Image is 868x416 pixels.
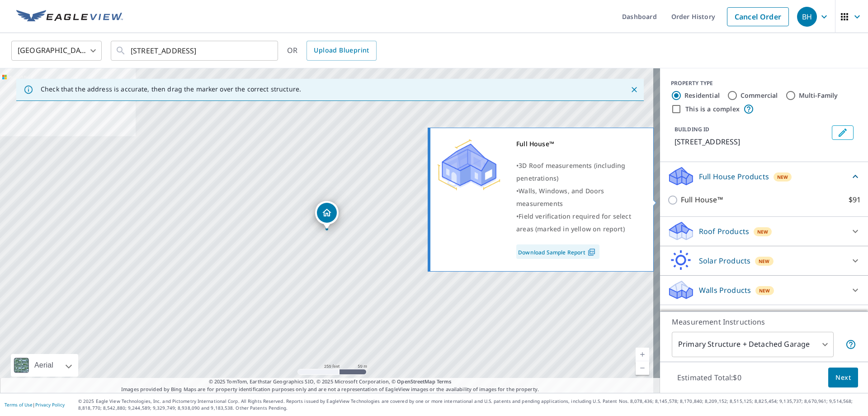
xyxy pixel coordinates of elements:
[209,378,452,386] span: © 2025 TomTom, Earthstar Geographics SIO, © 2025 Microsoft Corporation, ©
[699,255,750,266] p: Solar Products
[41,85,301,93] p: Check that the address is accurate, then drag the marker over the correct structure.
[5,402,65,407] p: |
[699,171,769,182] p: Full House Products
[757,228,769,235] span: New
[681,194,723,206] p: Full House™
[667,279,861,301] div: Walls ProductsNew
[78,398,863,411] p: © 2025 Eagle View Technologies, Inc. and Pictometry International Corp. All Rights Reserved. Repo...
[307,41,376,61] a: Upload Blueprint
[516,161,625,182] span: 3D Roof measurements (including penetrations)
[797,7,817,27] div: BH
[516,244,599,259] a: Download Sample Report
[11,354,78,377] div: Aerial
[832,125,854,140] button: Edit building 1
[667,166,861,187] div: Full House ProductsNew
[437,378,452,385] a: Terms
[516,186,604,208] span: Walls, Windows, and Doors measurements
[16,10,123,24] img: EV Logo
[516,185,642,210] div: •
[315,201,339,229] div: Dropped pin, building 1, Residential property, 42 17th Ave N Hopkins, MN 55343
[741,91,778,100] label: Commercial
[777,173,788,181] span: New
[516,159,642,185] div: •
[131,38,259,63] input: Search by address or latitude-longitude
[759,258,770,265] span: New
[5,402,33,408] a: Terms of Use
[845,339,856,350] span: Your report will include the primary structure and a detached garage if one exists.
[636,361,649,375] a: Current Level 17, Zoom Out
[799,91,838,100] label: Multi-Family
[516,210,642,235] div: •
[849,194,861,206] p: $91
[667,250,861,272] div: Solar ProductsNew
[670,368,749,387] p: Estimated Total: $0
[516,212,631,233] span: Field verification required for select areas (marked in yellow on report)
[636,348,649,361] a: Current Level 17, Zoom In
[672,332,834,357] div: Primary Structure + Detached Garage
[699,285,751,296] p: Walls Products
[32,354,56,377] div: Aerial
[397,378,435,385] a: OpenStreetMap
[667,220,861,242] div: Roof ProductsNew
[585,248,598,256] img: Pdf Icon
[672,316,856,327] p: Measurement Instructions
[675,136,828,147] p: [STREET_ADDRESS]
[828,368,858,388] button: Next
[516,138,642,150] div: Full House™
[437,138,500,192] img: Premium
[671,79,857,87] div: PROPERTY TYPE
[314,45,369,56] span: Upload Blueprint
[835,372,851,383] span: Next
[11,38,102,63] div: [GEOGRAPHIC_DATA]
[675,125,709,133] p: BUILDING ID
[699,226,749,237] p: Roof Products
[287,41,377,61] div: OR
[35,402,65,408] a: Privacy Policy
[684,91,720,100] label: Residential
[628,84,640,96] button: Close
[727,7,789,26] a: Cancel Order
[685,105,740,114] label: This is a complex
[759,287,770,294] span: New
